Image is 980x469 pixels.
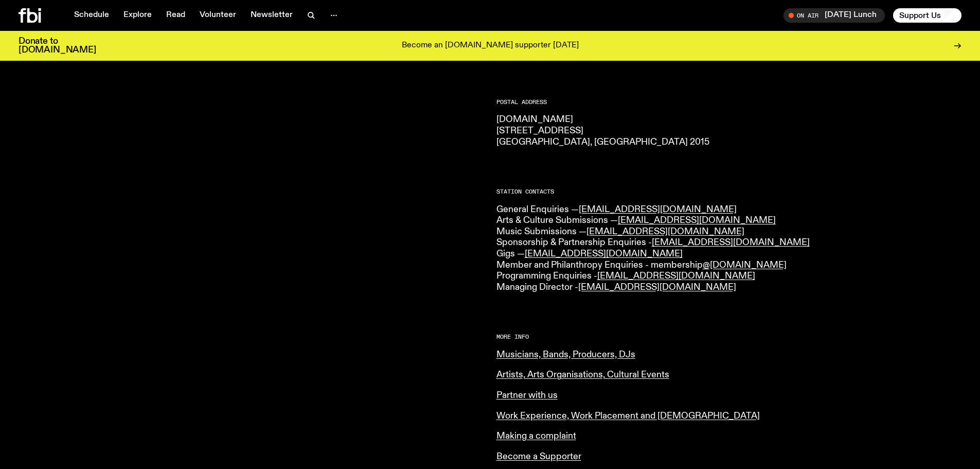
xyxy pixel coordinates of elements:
a: [EMAIL_ADDRESS][DOMAIN_NAME] [579,205,737,214]
h2: Postal Address [496,99,962,105]
a: [EMAIL_ADDRESS][DOMAIN_NAME] [578,283,736,292]
a: [EMAIL_ADDRESS][DOMAIN_NAME] [525,249,683,258]
a: @[DOMAIN_NAME] [703,260,787,270]
a: Become a Supporter [496,452,581,461]
a: Schedule [68,8,115,23]
a: [EMAIL_ADDRESS][DOMAIN_NAME] [586,227,744,236]
p: [DOMAIN_NAME] [STREET_ADDRESS] [GEOGRAPHIC_DATA], [GEOGRAPHIC_DATA] 2015 [496,114,962,148]
a: [EMAIL_ADDRESS][DOMAIN_NAME] [597,271,755,281]
a: Work Experience, Work Placement and [DEMOGRAPHIC_DATA] [496,411,760,421]
span: Support Us [899,11,941,20]
a: Partner with us [496,391,558,400]
a: Making a complaint [496,431,576,441]
h3: Donate to [DOMAIN_NAME] [19,37,96,55]
button: On Air[DATE] Lunch [783,8,885,23]
a: [EMAIL_ADDRESS][DOMAIN_NAME] [652,238,810,247]
a: Musicians, Bands, Producers, DJs [496,350,635,359]
p: General Enquiries — Arts & Culture Submissions — Music Submissions — Sponsorship & Partnership En... [496,204,962,293]
a: [EMAIL_ADDRESS][DOMAIN_NAME] [618,216,776,225]
a: Newsletter [244,8,299,23]
p: Become an [DOMAIN_NAME] supporter [DATE] [402,41,579,50]
a: Explore [117,8,158,23]
a: Read [160,8,191,23]
a: Artists, Arts Organisations, Cultural Events [496,370,669,379]
h2: More Info [496,334,962,340]
h2: Station Contacts [496,189,962,195]
a: Volunteer [193,8,242,23]
button: Support Us [893,8,961,23]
